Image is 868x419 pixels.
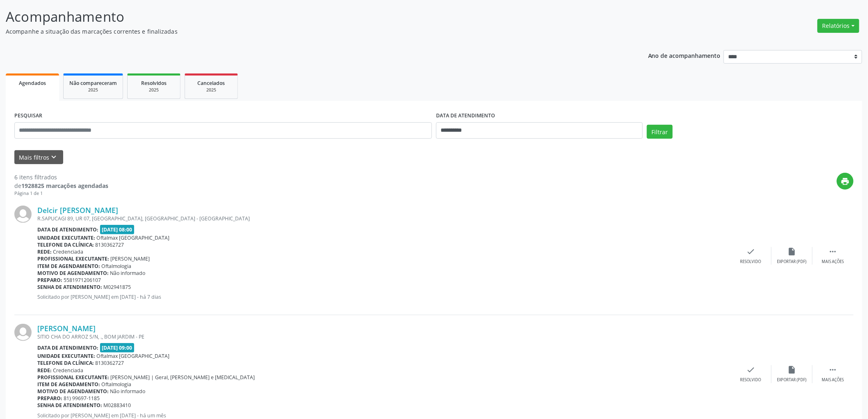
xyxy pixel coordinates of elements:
[37,226,98,233] b: Data de atendimento:
[6,7,605,27] p: Acompanhamento
[777,377,807,383] div: Exportar (PDF)
[102,381,132,388] span: Oftalmologia
[104,402,131,409] span: M02883410
[37,263,100,270] b: Item de agendamento:
[21,182,108,190] strong: 1928825 marcações agendadas
[37,359,94,366] b: Telefone da clínica:
[69,87,117,93] div: 2025
[96,359,124,366] span: 8130362727
[37,381,100,388] b: Item de agendamento:
[69,80,117,87] span: Não compareceram
[740,377,761,383] div: Resolvido
[37,248,52,255] b: Rede:
[37,402,102,409] b: Senha de atendimento:
[37,241,94,248] b: Telefone da clínica:
[648,50,721,60] p: Ano de acompanhamento
[818,19,859,33] button: Relatórios
[37,344,98,351] b: Data de atendimento:
[647,125,673,139] button: Filtrar
[37,234,95,241] b: Unidade executante:
[198,80,225,87] span: Cancelados
[37,284,102,291] b: Senha de atendimento:
[19,80,46,87] span: Agendados
[829,247,838,256] i: 
[37,333,731,340] div: SITIO CHA DO ARROZ S/N, ., BOM JARDIM - PE
[110,388,146,395] span: Não informado
[37,395,62,402] b: Preparo:
[37,388,109,395] b: Motivo de agendamento:
[102,263,132,270] span: Oftalmologia
[777,259,807,265] div: Exportar (PDF)
[37,255,109,262] b: Profissional executante:
[37,324,96,333] a: [PERSON_NAME]
[14,324,32,341] img: img
[14,181,108,190] div: de
[37,367,52,374] b: Rede:
[37,353,95,359] b: Unidade executante:
[14,173,108,181] div: 6 itens filtrados
[50,153,59,162] i: keyboard_arrow_down
[829,365,838,374] i: 
[841,177,850,186] i: print
[64,395,100,402] span: 81) 99697-1185
[837,173,854,190] button: print
[788,247,797,256] i: insert_drive_file
[747,247,756,256] i: check
[788,365,797,374] i: insert_drive_file
[64,277,101,284] span: 5581971206107
[111,255,150,262] span: [PERSON_NAME]
[6,27,605,36] p: Acompanhe a situação das marcações correntes e finalizadas
[37,277,62,284] b: Preparo:
[740,259,761,265] div: Resolvido
[104,284,131,291] span: M02941875
[141,80,167,87] span: Resolvidos
[111,374,255,381] span: [PERSON_NAME] | Geral, [PERSON_NAME] e [MEDICAL_DATA]
[37,293,731,300] p: Solicitado por [PERSON_NAME] em [DATE] - há 7 dias
[822,259,844,265] div: Mais ações
[14,150,63,165] button: Mais filtroskeyboard_arrow_down
[14,206,32,223] img: img
[53,367,84,374] span: Credenciada
[822,377,844,383] div: Mais ações
[96,241,124,248] span: 8130362727
[133,87,174,93] div: 2025
[100,343,135,353] span: [DATE] 09:00
[97,353,170,359] span: Oftalmax [GEOGRAPHIC_DATA]
[37,412,731,419] p: Solicitado por [PERSON_NAME] em [DATE] - há um mês
[37,215,731,222] div: R.SAPUCAGI 89, UR 07, [GEOGRAPHIC_DATA], [GEOGRAPHIC_DATA] - [GEOGRAPHIC_DATA]
[110,270,146,277] span: Não informado
[37,206,118,215] a: Delcir [PERSON_NAME]
[37,270,109,277] b: Motivo de agendamento:
[100,225,135,234] span: [DATE] 08:00
[14,110,42,122] label: PESQUISAR
[37,374,109,381] b: Profissional executante:
[14,190,108,197] div: Página 1 de 1
[53,248,84,255] span: Credenciada
[436,110,495,122] label: DATA DE ATENDIMENTO
[97,234,170,241] span: Oftalmax [GEOGRAPHIC_DATA]
[191,87,232,93] div: 2025
[747,365,756,374] i: check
